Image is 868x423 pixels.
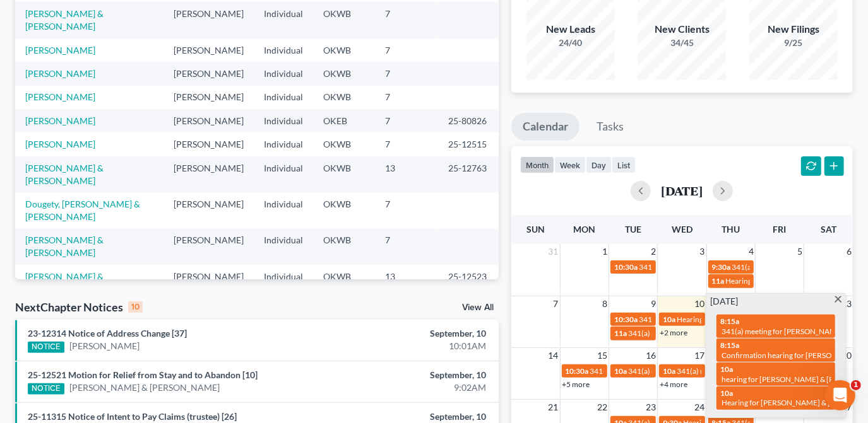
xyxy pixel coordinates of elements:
[375,109,438,132] td: 7
[254,229,313,265] td: Individual
[163,229,254,265] td: [PERSON_NAME]
[313,2,375,38] td: OKWB
[699,244,706,259] span: 3
[663,366,675,376] span: 10a
[840,348,853,363] span: 20
[614,328,627,338] span: 11a
[612,156,636,173] button: list
[722,224,740,235] span: Thu
[547,244,560,259] span: 31
[720,364,733,374] span: 10a
[526,37,615,49] div: 24/40
[845,244,853,259] span: 6
[375,132,438,156] td: 7
[526,22,615,37] div: New Leads
[25,139,95,149] a: [PERSON_NAME]
[590,366,712,376] span: 341(a) meeting for [PERSON_NAME]
[547,348,560,363] span: 14
[747,244,755,259] span: 4
[554,156,586,173] button: week
[163,132,254,156] td: [PERSON_NAME]
[375,192,438,228] td: 7
[438,132,499,156] td: 25-12515
[25,271,104,294] a: [PERSON_NAME] & [PERSON_NAME]
[163,109,254,132] td: [PERSON_NAME]
[645,348,657,363] span: 16
[254,156,313,192] td: Individual
[712,262,731,272] span: 9:30a
[821,224,836,235] span: Sat
[25,235,104,258] a: [PERSON_NAME] & [PERSON_NAME]
[25,91,95,102] a: [PERSON_NAME]
[720,316,739,326] span: 8:15a
[677,315,775,324] span: Hearing for [PERSON_NAME]
[254,2,313,38] td: Individual
[614,366,627,376] span: 10a
[342,381,486,394] div: 9:02AM
[596,348,609,363] span: 15
[375,38,438,62] td: 7
[163,156,254,192] td: [PERSON_NAME]
[586,156,612,173] button: day
[313,229,375,265] td: OKWB
[672,224,693,235] span: Wed
[573,224,595,235] span: Mon
[566,366,589,376] span: 10:30a
[25,45,95,55] a: [PERSON_NAME]
[596,400,609,415] span: 22
[342,327,486,340] div: September, 10
[650,244,657,259] span: 2
[825,380,855,410] iframe: Intercom live chat
[163,62,254,85] td: [PERSON_NAME]
[25,115,95,126] a: [PERSON_NAME]
[552,296,560,311] span: 7
[773,224,786,235] span: Fri
[163,192,254,228] td: [PERSON_NAME]
[375,156,438,192] td: 13
[28,342,64,353] div: NOTICE
[840,296,853,311] span: 13
[313,62,375,85] td: OKWB
[375,265,438,301] td: 13
[628,328,817,338] span: 341(a) meeting for [PERSON_NAME] & [PERSON_NAME]
[128,301,143,313] div: 10
[342,340,486,352] div: 10:01AM
[313,192,375,228] td: OKWB
[547,400,560,415] span: 21
[677,366,799,376] span: 341(a) meeting for [PERSON_NAME]
[15,299,143,315] div: NextChapter Notices
[375,86,438,109] td: 7
[375,229,438,265] td: 7
[25,68,95,79] a: [PERSON_NAME]
[25,8,104,32] a: [PERSON_NAME] & [PERSON_NAME]
[625,224,641,235] span: Tue
[313,156,375,192] td: OKWB
[313,265,375,301] td: OKWB
[796,244,804,259] span: 5
[650,296,657,311] span: 9
[254,38,313,62] td: Individual
[720,388,733,398] span: 10a
[254,132,313,156] td: Individual
[663,315,675,324] span: 10a
[313,86,375,109] td: OKWB
[638,37,726,49] div: 34/45
[614,315,638,324] span: 10:30a
[645,400,657,415] span: 23
[163,38,254,62] td: [PERSON_NAME]
[163,2,254,38] td: [PERSON_NAME]
[694,296,706,311] span: 10
[254,109,313,132] td: Individual
[438,156,499,192] td: 25-12763
[375,2,438,38] td: 7
[254,62,313,85] td: Individual
[526,224,545,235] span: Sun
[313,109,375,132] td: OKEB
[694,400,706,415] span: 24
[694,348,706,363] span: 17
[254,265,313,301] td: Individual
[638,22,726,37] div: New Clients
[712,276,725,286] span: 11a
[254,192,313,228] td: Individual
[639,315,761,324] span: 341(a) meeting for [PERSON_NAME]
